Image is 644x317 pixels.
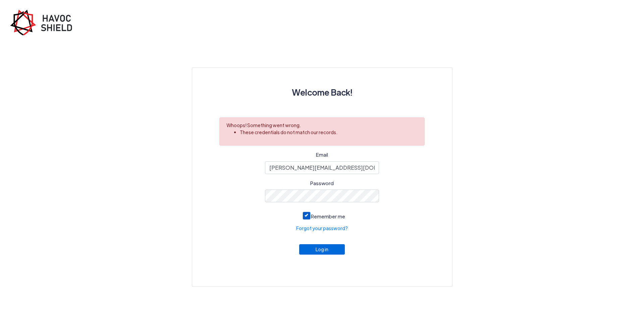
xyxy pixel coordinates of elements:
[226,122,417,129] div: Whoops! Something went wrong.
[310,179,334,187] label: Password
[208,84,436,101] h3: Welcome Back!
[299,244,345,255] button: Log in
[311,213,345,219] span: Remember me
[296,225,348,232] a: Forgot your password?
[316,151,328,159] label: Email
[240,129,411,136] li: These credentials do not match our records.
[10,9,77,35] img: havoc-shield-register-logo.png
